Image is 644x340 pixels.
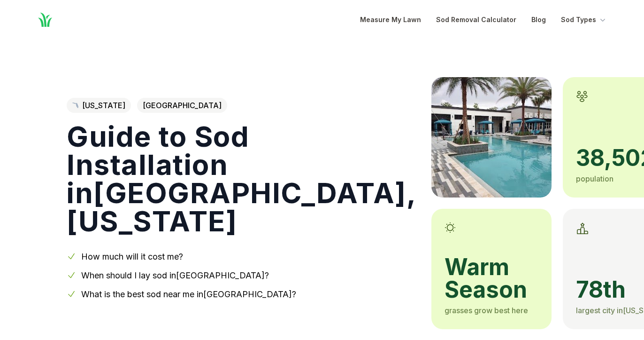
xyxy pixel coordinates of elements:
[576,174,613,183] span: population
[531,14,546,25] a: Blog
[360,14,421,25] a: Measure My Lawn
[431,77,552,198] img: A picture of Oviedo
[72,103,78,109] img: Florida state outline
[436,14,516,25] a: Sod Removal Calculator
[81,289,296,299] a: What is the best sod near me in[GEOGRAPHIC_DATA]?
[445,306,528,315] span: grasses grow best here
[81,252,183,261] a: How much will it cost me?
[445,256,538,301] span: warm season
[67,122,416,235] h1: Guide to Sod Installation in [GEOGRAPHIC_DATA] , [US_STATE]
[81,270,269,280] a: When should I lay sod in[GEOGRAPHIC_DATA]?
[137,98,227,113] span: [GEOGRAPHIC_DATA]
[561,14,607,25] button: Sod Types
[67,98,131,113] a: [US_STATE]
